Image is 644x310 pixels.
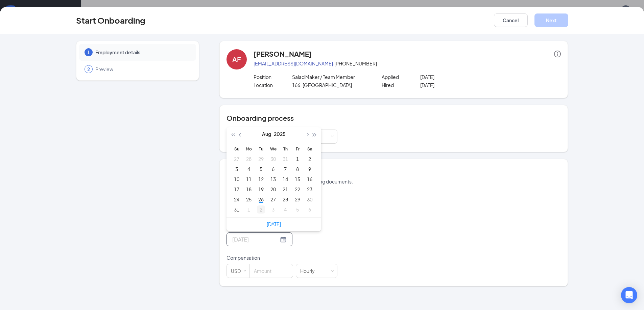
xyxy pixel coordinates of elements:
td: 2025-08-07 [279,164,291,174]
th: Sa [304,144,316,154]
td: 2025-08-14 [279,174,291,184]
div: 22 [293,185,302,193]
div: AF [232,55,241,64]
div: 23 [306,185,314,193]
td: 2025-08-17 [231,184,243,194]
div: 1 [293,155,302,163]
p: [DATE] [420,74,497,80]
p: Hired [382,82,420,88]
td: 2025-09-06 [304,204,316,215]
a: [DATE] [267,221,281,227]
td: 2025-07-30 [267,154,279,164]
div: 25 [245,195,253,203]
div: 4 [281,205,289,214]
div: 14 [281,175,289,183]
button: Cancel [494,13,528,27]
div: 3 [269,205,277,214]
input: Amount [250,264,293,278]
div: 2 [257,205,265,214]
h4: [PERSON_NAME] [254,49,312,59]
div: 30 [269,155,277,163]
td: 2025-09-05 [291,204,304,215]
div: 28 [281,195,289,203]
th: Fr [291,144,304,154]
td: 2025-08-18 [243,184,255,194]
div: 6 [306,205,314,214]
td: 2025-08-22 [291,184,304,194]
td: 2025-08-24 [231,194,243,204]
td: 2025-09-02 [255,204,267,215]
p: Position [254,74,292,80]
p: Applied [382,74,420,80]
div: 27 [269,195,277,203]
h4: Onboarding process [226,113,561,123]
div: 30 [306,195,314,203]
td: 2025-08-13 [267,174,279,184]
td: 2025-08-04 [243,164,255,174]
span: info-circle [554,51,561,57]
div: 26 [257,195,265,203]
div: 2 [306,155,314,163]
p: Location [254,82,292,88]
td: 2025-07-31 [279,154,291,164]
input: Select date [232,235,279,244]
div: 8 [293,165,302,173]
div: 31 [281,155,289,163]
span: 1 [87,49,90,56]
p: [DATE] [420,82,497,88]
td: 2025-08-09 [304,164,316,174]
td: 2025-08-02 [304,154,316,164]
div: 31 [233,205,241,214]
td: 2025-08-20 [267,184,279,194]
span: 2 [87,66,90,73]
div: 16 [306,175,314,183]
td: 2025-08-21 [279,184,291,194]
div: 11 [245,175,253,183]
a: [EMAIL_ADDRESS][DOMAIN_NAME] [254,60,333,66]
p: Salad Maker / Team Member [292,74,369,80]
p: Compensation [226,254,337,261]
span: Preview [95,66,189,73]
button: Next [534,13,568,27]
th: Tu [255,144,267,154]
td: 2025-08-29 [291,194,304,204]
div: 13 [269,175,277,183]
div: 5 [293,205,302,214]
th: We [267,144,279,154]
td: 2025-08-10 [231,174,243,184]
td: 2025-08-26 [255,194,267,204]
th: Mo [243,144,255,154]
td: 2025-08-05 [255,164,267,174]
td: 2025-08-16 [304,174,316,184]
button: 2025 [274,127,286,141]
div: 12 [257,175,265,183]
td: 2025-08-25 [243,194,255,204]
div: 1 [245,205,253,214]
div: 9 [306,165,314,173]
div: 7 [281,165,289,173]
div: USD [231,264,245,278]
div: 19 [257,185,265,193]
button: Aug [262,127,271,141]
div: 29 [257,155,265,163]
p: 166-[GEOGRAPHIC_DATA] [292,82,369,88]
div: 4 [245,165,253,173]
td: 2025-08-15 [291,174,304,184]
td: 2025-08-19 [255,184,267,194]
div: 24 [233,195,241,203]
td: 2025-09-03 [267,204,279,215]
td: 2025-08-03 [231,164,243,174]
td: 2025-08-28 [279,194,291,204]
td: 2025-09-04 [279,204,291,215]
td: 2025-08-08 [291,164,304,174]
td: 2025-08-06 [267,164,279,174]
div: 10 [233,175,241,183]
td: 2025-08-23 [304,184,316,194]
div: 5 [257,165,265,173]
th: Th [279,144,291,154]
p: This information is used to create onboarding documents. [226,178,561,185]
td: 2025-08-01 [291,154,304,164]
div: 27 [233,155,241,163]
td: 2025-08-30 [304,194,316,204]
h3: Start Onboarding [76,15,145,26]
